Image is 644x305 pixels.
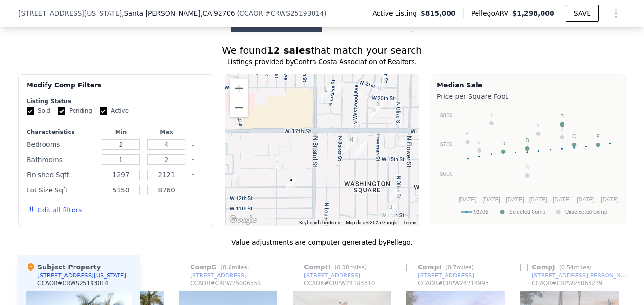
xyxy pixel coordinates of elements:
[100,107,129,115] label: Active
[561,114,564,120] text: F
[459,196,477,203] text: [DATE]
[382,206,400,229] div: 911 N Lowell St
[372,72,390,96] div: 1010 W 21st St
[471,9,513,18] span: Pellego ARV
[282,172,300,195] div: 1410 W Washington Ave
[230,98,248,117] button: Zoom out
[191,173,195,177] button: Clear
[482,196,500,203] text: [DATE]
[566,5,599,22] button: SAVE
[190,272,247,279] div: [STREET_ADDRESS]
[237,9,327,18] div: ( )
[478,139,481,145] text: L
[27,183,96,197] div: Lot Size Sqft
[304,279,375,287] div: CCAOR # CRPW24183310
[217,264,253,271] span: ( miles)
[304,272,360,279] div: [STREET_ADDRESS]
[421,9,456,18] span: $815,000
[337,264,350,271] span: 0.38
[58,107,92,115] label: Pending
[440,112,453,119] text: $800
[440,171,453,177] text: $600
[561,126,564,132] text: J
[265,10,324,17] span: # CRWS25193014
[403,220,416,225] a: Terms (opens in new tab)
[346,220,397,225] span: Map data ©2025 Google
[520,272,630,279] a: [STREET_ADDRESS][PERSON_NAME]
[122,9,235,18] span: , Santa [PERSON_NAME]
[179,262,253,272] div: Comp G
[330,77,348,101] div: 1924 N Baker St
[512,10,554,17] span: $1,298,000
[342,131,360,155] div: 1515 N Rosewood Ave
[572,133,576,139] text: C
[447,264,456,271] span: 0.7
[561,264,574,271] span: 0.54
[191,143,195,147] button: Clear
[331,264,370,271] span: ( miles)
[596,133,599,139] text: E
[565,209,607,215] text: Unselected Comp
[227,214,258,226] a: Open this area in Google Maps (opens a new window)
[532,279,603,287] div: CCAOR # CRPW25066239
[371,210,389,233] div: 835 Freeman St
[537,123,541,128] text: K
[525,164,530,170] text: G
[437,80,619,90] div: Median Sale
[230,79,248,98] button: Zoom in
[27,107,34,115] input: Sold
[607,4,626,23] button: Show Options
[18,57,626,67] div: Listings provided by Contra Costa Association of Realtors .
[440,141,453,148] text: $700
[577,196,595,203] text: [DATE]
[190,279,261,287] div: CCAOR # CRPW25006558
[525,137,529,143] text: B
[418,279,489,287] div: CCAOR # CRPW24214993
[372,9,421,18] span: Active Listing
[201,10,235,17] span: , CA 92706
[27,97,205,105] div: Listing Status
[100,128,142,136] div: Min
[27,80,205,97] div: Modify Comp Filters
[27,138,96,151] div: Bedrooms
[386,183,404,207] div: 1028 N Olive St
[27,107,50,115] label: Sold
[27,153,96,166] div: Bathrooms
[37,272,126,279] div: [STREET_ADDRESS][US_STATE]
[239,10,263,17] span: CCAOR
[100,107,107,115] input: Active
[366,102,384,125] div: 1022 W 18th St
[27,205,82,215] button: Edit all filters
[406,272,474,279] a: [STREET_ADDRESS]
[37,279,108,287] div: CCAOR # CRWS25193014
[418,272,474,279] div: [STREET_ADDRESS]
[532,272,630,279] div: [STREET_ADDRESS][PERSON_NAME]
[529,196,547,203] text: [DATE]
[506,196,524,203] text: [DATE]
[18,44,626,57] div: We found that match your search
[191,189,195,192] button: Clear
[437,103,619,222] svg: A chart.
[382,199,400,222] div: 925 N Lowell St
[18,238,626,247] div: Value adjustments are computer generated by Pellego .
[491,112,492,118] text: I
[18,9,122,18] span: [STREET_ADDRESS][US_STATE]
[191,158,195,162] button: Clear
[437,90,619,103] div: Price per Square Foot
[369,96,387,120] div: 1015 W 18th St
[509,209,545,215] text: Selected Comp
[293,262,370,272] div: Comp H
[293,272,360,279] a: [STREET_ADDRESS]
[466,131,469,136] text: H
[27,168,96,181] div: Finished Sqft
[317,81,335,105] div: 1901 N Greenbrier St
[501,141,505,146] text: D
[555,264,595,271] span: ( miles)
[27,128,96,136] div: Characteristics
[553,196,571,203] text: [DATE]
[299,219,340,226] button: Keyboard shortcuts
[146,128,187,136] div: Max
[474,209,488,215] text: 92706
[223,264,232,271] span: 0.6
